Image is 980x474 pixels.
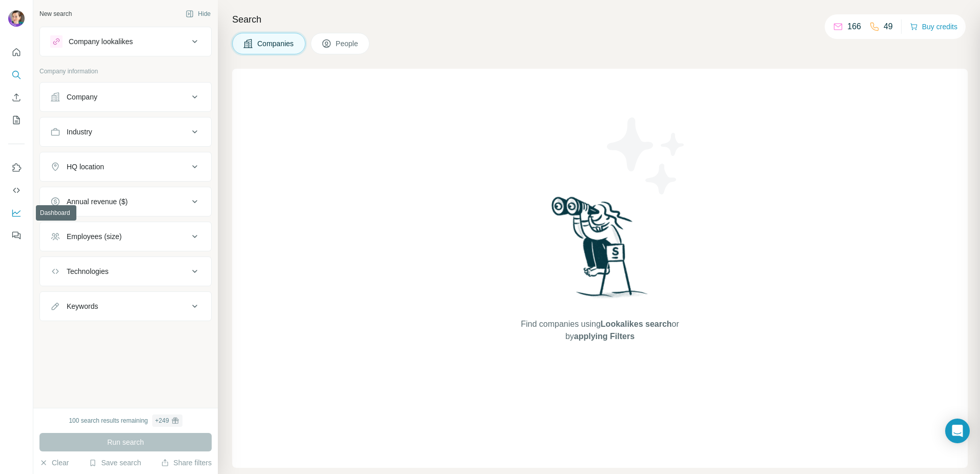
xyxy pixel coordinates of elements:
button: Feedback [8,226,25,245]
div: Company lookalikes [69,36,133,47]
img: Avatar [8,10,25,27]
span: applying Filters [574,332,635,341]
div: Keywords [67,301,98,311]
button: Keywords [40,294,211,319]
p: 49 [884,21,893,33]
div: Company [67,92,97,102]
span: People [336,38,359,49]
div: New search [39,9,72,18]
span: Lookalikes search [601,320,672,328]
button: Company [40,85,211,109]
button: Annual revenue ($) [40,189,211,214]
div: 100 search results remaining [69,414,182,427]
p: Company information [39,67,212,76]
h4: Search [232,12,968,27]
button: Use Surfe on LinkedIn [8,159,25,177]
div: Technologies [67,266,109,276]
span: Companies [257,38,295,49]
div: Annual revenue ($) [67,196,128,207]
div: + 249 [155,416,169,425]
button: My lists [8,111,25,129]
button: Buy credits [910,19,957,34]
button: Share filters [161,458,212,468]
button: Clear [39,458,69,468]
div: Employees (size) [67,231,121,242]
button: Save search [89,458,141,468]
button: Dashboard [8,204,25,222]
div: Industry [67,127,92,137]
button: Company lookalikes [40,29,211,54]
button: Hide [178,6,218,22]
button: Search [8,66,25,84]
button: Technologies [40,259,211,284]
button: Industry [40,120,211,144]
button: Quick start [8,43,25,62]
img: Surfe Illustration - Stars [600,110,692,202]
p: 166 [847,21,861,33]
button: HQ location [40,154,211,179]
button: Use Surfe API [8,181,25,200]
div: HQ location [67,162,104,172]
button: Employees (size) [40,224,211,249]
img: Surfe Illustration - Woman searching with binoculars [547,194,654,308]
button: Enrich CSV [8,88,25,107]
span: Find companies using or by [518,318,682,343]
div: Open Intercom Messenger [945,419,970,443]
